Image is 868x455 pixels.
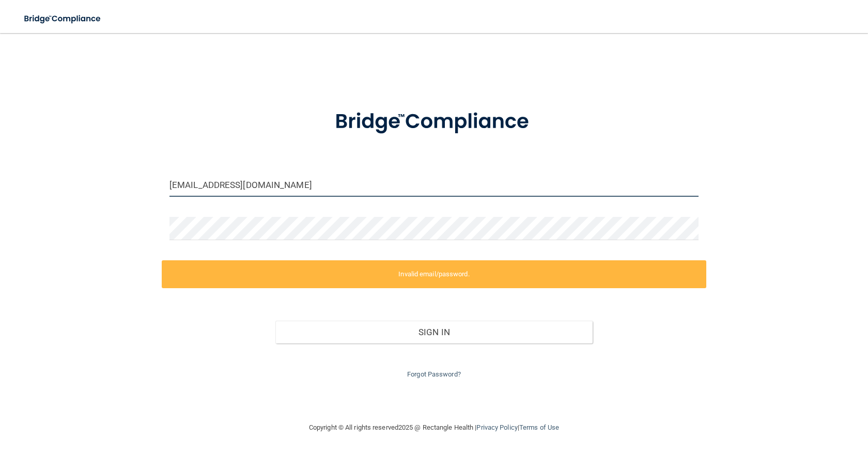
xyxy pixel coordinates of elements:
[407,370,461,378] a: Forgot Password?
[245,411,623,444] div: Copyright © All rights reserved 2025 @ Rectangle Health | |
[162,260,706,288] label: Invalid email/password.
[314,95,554,149] img: bridge_compliance_login_screen.278c3ca4.svg
[169,174,699,197] input: Email
[16,8,111,29] img: bridge_compliance_login_screen.278c3ca4.svg
[519,423,559,431] a: Terms of Use
[275,321,593,343] button: Sign In
[476,423,517,431] a: Privacy Policy
[689,382,856,423] iframe: Drift Widget Chat Controller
